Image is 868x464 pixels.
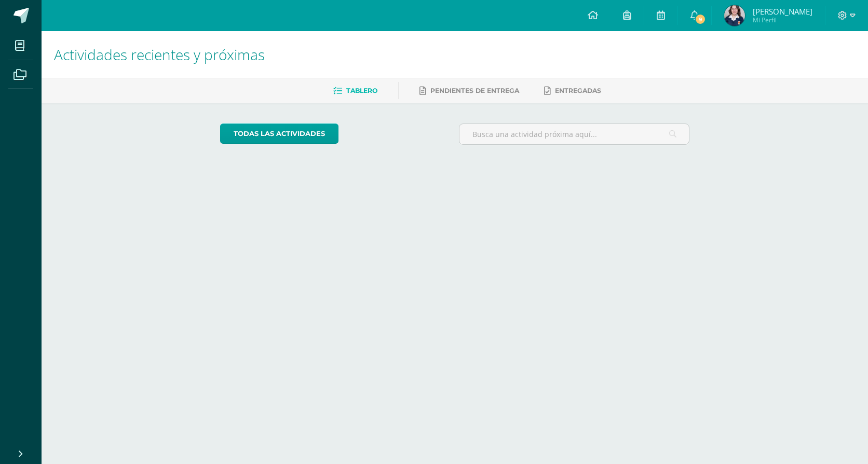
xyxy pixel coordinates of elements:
span: 9 [695,13,706,25]
a: Tablero [333,83,377,99]
span: Mi Perfil [753,16,812,24]
span: [PERSON_NAME] [753,6,812,17]
span: Tablero [346,87,377,94]
a: Entregadas [544,83,601,99]
img: 849aadf8a0ed262548596e344b522165.png [724,5,745,26]
a: Pendientes de entrega [419,83,519,99]
input: Busca una actividad próxima aquí... [459,124,689,144]
span: Entregadas [555,87,601,94]
span: Actividades recientes y próximas [54,45,265,64]
a: todas las Actividades [220,124,338,144]
span: Pendientes de entrega [430,87,519,94]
